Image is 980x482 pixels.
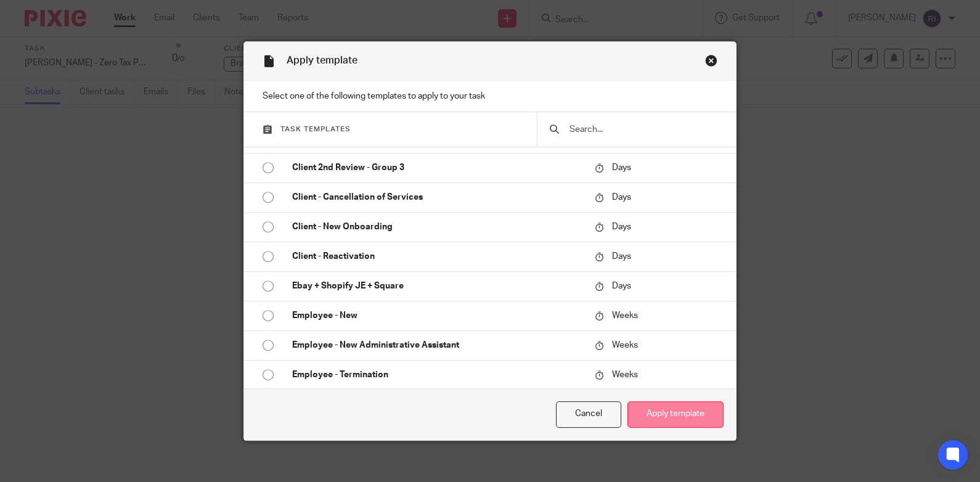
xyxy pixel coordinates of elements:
[612,311,638,320] span: Weeks
[244,81,736,112] p: Select one of the following templates to apply to your task
[612,341,638,349] span: Weeks
[292,339,582,351] p: Employee - New Administrative Assistant
[287,55,357,65] span: Apply template
[568,123,724,136] input: Search...
[292,221,582,233] p: Client - New Onboarding
[612,223,631,231] span: Days
[280,126,351,133] span: Task templates
[556,401,621,428] button: Cancel
[612,163,631,172] span: Days
[612,252,631,261] span: Days
[292,309,582,322] p: Employee - New
[292,280,582,292] p: Ebay + Shopify JE + Square
[292,250,582,263] p: Client - Reactivation
[292,369,582,381] p: Employee - Termination
[292,191,582,203] p: Client - Cancellation of Services
[612,370,638,379] span: Weeks
[292,161,582,174] p: Client 2nd Review - Group 3
[612,193,631,202] span: Days
[627,401,724,428] button: Apply template
[705,54,717,67] div: Close this dialog window
[612,282,631,290] span: Days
